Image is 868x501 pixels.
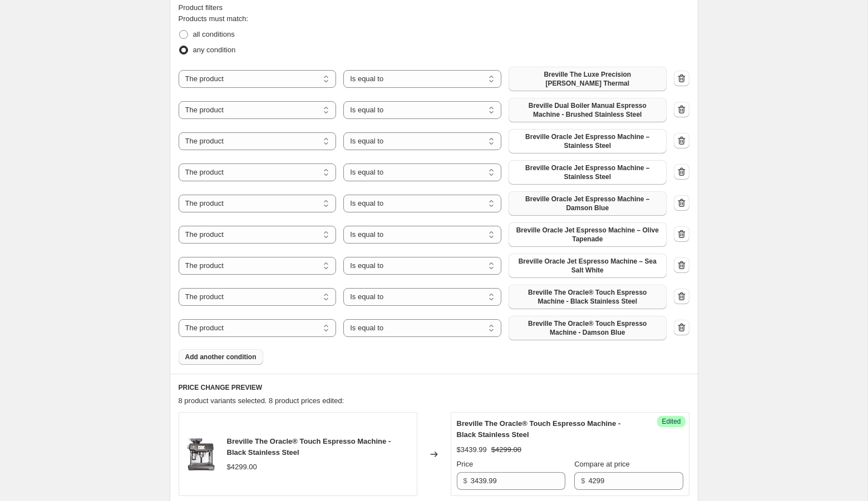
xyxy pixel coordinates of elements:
[515,70,660,88] span: Breville The Luxe Precision [PERSON_NAME] Thermal
[179,383,689,392] h6: PRICE CHANGE PREVIEW
[515,257,660,275] span: Breville Oracle Jet Espresso Machine – Sea Salt White
[193,30,235,38] span: all conditions
[509,222,667,247] button: Breville Oracle Jet Espresso Machine – Olive Tapenade
[515,195,660,212] span: Breville Oracle Jet Espresso Machine – Damson Blue
[227,462,257,473] div: $4299.00
[463,477,467,485] span: $
[509,129,667,153] button: Breville Oracle Jet Espresso Machine – Stainless Steel
[193,46,236,54] span: any condition
[509,98,667,122] button: Breville Dual Boiler Manual Espresso Machine - Brushed Stainless Steel
[515,163,660,181] span: Breville Oracle Jet Espresso Machine – Stainless Steel
[509,316,667,340] button: Breville The Oracle® Touch Espresso Machine - Damson Blue
[457,444,487,455] div: $3439.99
[179,2,689,13] div: Product filters
[185,353,257,361] span: Add another condition
[491,444,521,455] strike: $4299.00
[179,349,263,365] button: Add another condition
[457,419,621,439] span: Breville The Oracle® Touch Espresso Machine - Black Stainless Steel
[509,285,667,309] button: Breville The Oracle® Touch Espresso Machine - Black Stainless Steel
[509,254,667,278] button: Breville Oracle Jet Espresso Machine – Sea Salt White
[581,477,585,485] span: $
[509,191,667,216] button: Breville Oracle Jet Espresso Machine – Damson Blue
[574,460,630,468] span: Compare at price
[515,132,660,150] span: Breville Oracle Jet Espresso Machine – Stainless Steel
[515,101,660,119] span: Breville Dual Boiler Manual Espresso Machine - Brushed Stainless Steel
[509,67,667,91] button: Breville The Luxe Precision Brewer Thermal
[509,160,667,185] button: Breville Oracle Jet Espresso Machine – Stainless Steel
[227,437,391,457] span: Breville The Oracle® Touch Espresso Machine - Black Stainless Steel
[457,460,474,468] span: Price
[515,319,660,337] span: Breville The Oracle® Touch Espresso Machine - Damson Blue
[179,14,249,23] span: Products must match:
[515,226,660,244] span: Breville Oracle Jet Espresso Machine – Olive Tapenade
[515,288,660,306] span: Breville The Oracle® Touch Espresso Machine - Black Stainless Steel
[185,438,218,471] img: breville-the-oracle-touch-espresso-machine-black-stainless-steelbreville-289009_80x.jpg
[662,417,680,426] span: Edited
[179,396,344,405] span: 8 product variants selected. 8 product prices edited:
